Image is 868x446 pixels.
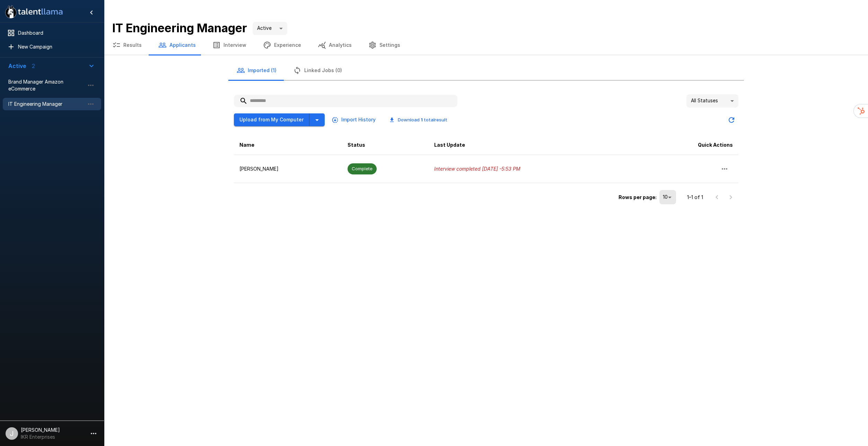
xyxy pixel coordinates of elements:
[239,165,337,172] p: [PERSON_NAME]
[360,35,409,55] button: Settings
[309,35,360,55] button: Analytics
[659,190,676,204] div: 10
[150,35,204,55] button: Applicants
[234,113,309,126] button: Upload from My Computer
[619,194,657,201] p: Rows per page:
[434,166,520,172] i: Interview completed [DATE] - 5:53 PM
[639,135,738,155] th: Quick Actions
[686,94,738,108] div: All Statuses
[429,135,639,155] th: Last Update
[228,61,285,80] button: Imported (1)
[725,113,738,127] button: Updated Today - 6:18 PM
[112,21,247,35] b: IT Engineering Manager
[330,113,378,126] button: Import History
[234,135,342,155] th: Name
[104,35,150,55] button: Results
[348,165,377,172] span: Complete
[253,22,287,35] div: Active
[421,117,423,122] b: 1
[255,35,309,55] button: Experience
[687,194,703,201] p: 1–1 of 1
[204,35,255,55] button: Interview
[384,114,453,125] button: Download 1 totalresult
[285,61,350,80] button: Linked Jobs (0)
[342,135,429,155] th: Status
